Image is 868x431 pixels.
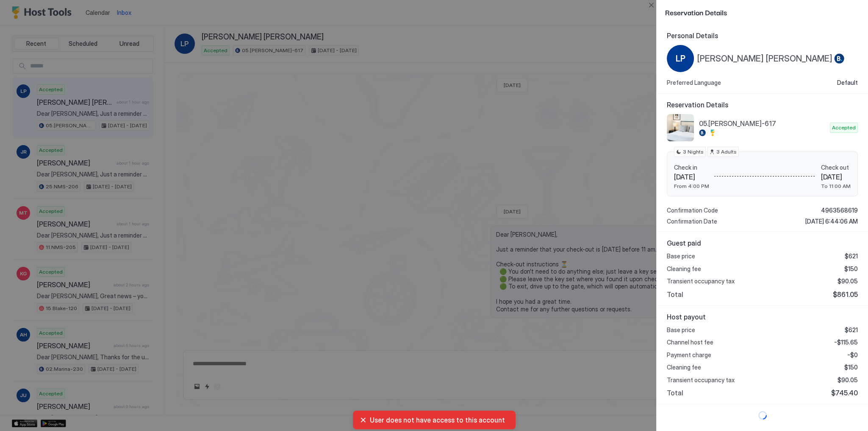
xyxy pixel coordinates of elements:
[821,183,851,189] span: To 11:00 AM
[821,207,858,214] span: 4963568619
[683,148,704,156] span: 3 Nights
[844,265,858,273] span: $150
[833,290,858,299] span: $861.05
[667,339,713,346] span: Channel host fee
[821,173,851,181] span: [DATE]
[667,79,721,87] span: Preferred Language
[665,7,858,17] span: Reservation Details
[667,376,735,384] span: Transient occupancy tax
[845,326,858,334] span: $621
[831,389,858,397] span: $745.40
[844,364,858,371] span: $150
[667,101,858,109] span: Reservation Details
[667,218,717,225] span: Confirmation Date
[667,265,701,273] span: Cleaning fee
[667,290,683,299] span: Total
[667,326,695,334] span: Base price
[847,351,858,359] span: -$0
[667,252,695,260] span: Base price
[832,124,856,132] span: Accepted
[845,252,858,260] span: $621
[716,148,737,156] span: 3 Adults
[667,207,718,214] span: Confirmation Code
[699,119,826,128] span: 05.[PERSON_NAME]-617
[667,389,683,397] span: Total
[821,164,851,171] span: Check out
[805,218,858,225] span: [DATE] 6:44:06 AM
[667,364,701,371] span: Cleaning fee
[837,79,858,87] span: Default
[667,277,735,285] span: Transient occupancy tax
[697,53,832,64] span: [PERSON_NAME] [PERSON_NAME]
[837,376,858,384] span: $90.05
[674,173,709,181] span: [DATE]
[674,183,709,189] span: From 4:00 PM
[667,239,858,247] span: Guest paid
[676,52,685,65] span: LP
[834,339,858,346] span: -$115.65
[667,351,711,359] span: Payment charge
[667,31,858,40] span: Personal Details
[370,416,509,424] span: User does not have access to this account
[667,313,858,321] span: Host payout
[667,114,694,141] div: listing image
[837,277,858,285] span: $90.05
[674,164,709,171] span: Check in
